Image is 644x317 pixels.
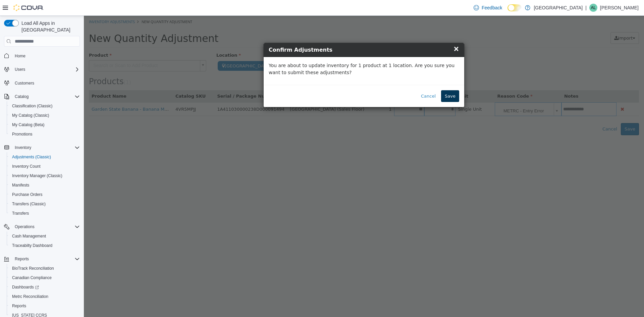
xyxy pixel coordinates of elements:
a: Inventory Count [9,162,43,170]
a: Transfers (Classic) [9,200,48,208]
span: BioTrack Reconciliation [12,266,54,271]
span: Reports [9,302,80,310]
div: Ashley Lehman-Preine [589,4,597,12]
h4: Confirm Adjustments [185,30,375,38]
span: Transfers (Classic) [12,201,46,207]
span: Canadian Compliance [9,274,80,282]
a: Manifests [9,181,32,189]
span: Traceabilty Dashboard [9,242,80,250]
span: Promotions [9,130,80,138]
button: Canadian Compliance [7,273,83,282]
p: [PERSON_NAME] [600,4,639,12]
span: Reports [12,255,80,263]
span: Users [15,67,25,72]
span: Customers [15,81,34,86]
a: Classification (Classic) [9,102,55,110]
span: Catalog [12,93,80,101]
button: Inventory Manager (Classic) [7,171,83,180]
button: Operations [12,223,37,231]
span: My Catalog (Classic) [12,113,49,118]
button: My Catalog (Classic) [7,111,83,120]
span: Metrc Reconciliation [12,294,48,299]
a: Cash Management [9,232,49,240]
span: Customers [12,79,80,87]
button: Customers [1,78,83,88]
button: Promotions [7,129,83,139]
button: Home [1,51,83,60]
span: Reports [12,303,26,309]
a: Feedback [471,1,505,14]
span: Inventory Count [9,162,80,170]
button: Cash Management [7,231,83,241]
button: Catalog [12,93,31,101]
a: Traceabilty Dashboard [9,242,55,250]
button: Classification (Classic) [7,101,83,111]
button: Reports [12,255,32,263]
p: You are about to update inventory for 1 product at 1 location. Are you sure you want to submit th... [185,46,375,60]
a: Metrc Reconciliation [9,293,51,301]
button: Operations [1,222,83,231]
span: Home [15,53,25,59]
span: Transfers [12,211,29,216]
span: My Catalog (Classic) [9,111,80,119]
span: My Catalog (Beta) [9,121,80,129]
button: Cancel [333,74,356,87]
span: Inventory Manager (Classic) [12,173,62,178]
span: My Catalog (Beta) [12,122,45,127]
span: Inventory [15,145,31,150]
a: Promotions [9,130,35,138]
span: Inventory [12,144,80,152]
span: Traceabilty Dashboard [12,243,52,248]
span: Feedback [482,4,502,11]
button: Adjustments (Classic) [7,152,83,162]
span: Dashboards [12,284,39,290]
span: Catalog [15,94,29,99]
button: Transfers (Classic) [7,199,83,209]
a: My Catalog (Beta) [9,121,47,129]
a: Home [12,52,28,60]
span: Adjustments (Classic) [12,154,51,160]
a: Inventory Manager (Classic) [9,172,65,180]
button: My Catalog (Beta) [7,120,83,129]
a: Canadian Compliance [9,274,54,282]
span: Classification (Classic) [12,103,53,109]
span: Canadian Compliance [12,275,52,280]
span: Reports [15,256,29,262]
span: Inventory Count [12,164,41,169]
span: Operations [12,223,80,231]
p: | [585,4,587,12]
a: Dashboards [7,282,83,292]
span: AL [591,4,596,12]
button: Traceabilty Dashboard [7,241,83,250]
a: Adjustments (Classic) [9,153,54,161]
input: Dark Mode [507,4,522,11]
button: Users [12,65,28,73]
span: Transfers (Classic) [9,200,80,208]
button: Users [1,65,83,74]
button: Metrc Reconciliation [7,292,83,301]
button: Inventory [12,144,34,152]
span: Users [12,65,80,73]
a: BioTrack Reconciliation [9,264,57,272]
span: Cash Management [12,233,46,239]
a: My Catalog (Classic) [9,111,52,119]
p: [GEOGRAPHIC_DATA] [534,4,583,12]
span: Manifests [12,182,29,188]
span: Inventory Manager (Classic) [9,172,80,180]
span: Home [12,51,80,60]
button: Catalog [1,92,83,101]
span: Manifests [9,181,80,189]
span: Cash Management [9,232,80,240]
span: Metrc Reconciliation [9,293,80,301]
span: BioTrack Reconciliation [9,264,80,272]
span: Promotions [12,131,33,137]
button: Inventory [1,143,83,152]
a: Transfers [9,209,32,217]
a: Reports [9,302,29,310]
button: Purchase Orders [7,190,83,199]
button: Manifests [7,180,83,190]
button: Inventory Count [7,162,83,171]
button: Save [357,74,375,87]
span: Purchase Orders [9,191,80,199]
